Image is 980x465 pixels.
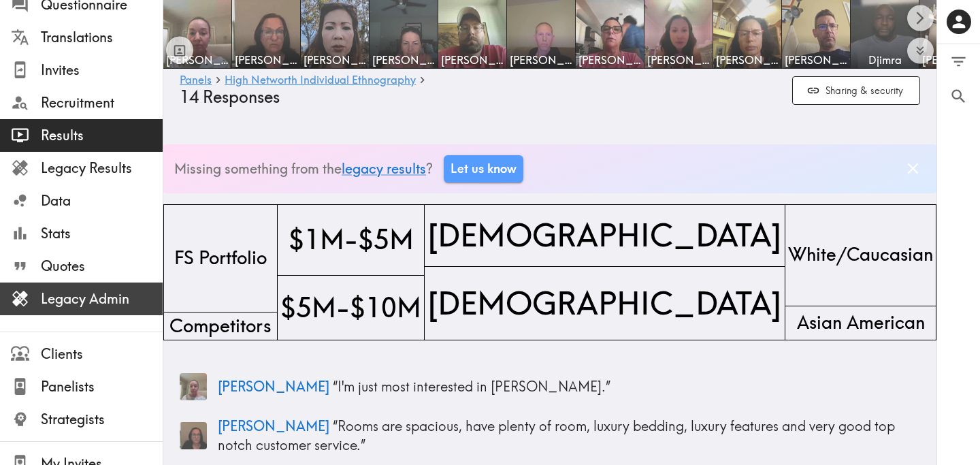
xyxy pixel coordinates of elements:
span: [PERSON_NAME] [372,52,435,67]
a: Let us know [444,155,523,182]
button: Toggle between responses and questions [166,37,193,64]
span: [PERSON_NAME] [647,52,710,67]
a: legacy results [342,160,426,177]
span: [PERSON_NAME] [166,52,229,67]
span: [PERSON_NAME] [578,52,641,67]
span: Quotes [41,257,163,276]
span: 14 Responses [180,87,280,107]
span: Stats [41,224,163,243]
button: Search [937,79,980,114]
span: Djimra [853,52,916,67]
span: [PERSON_NAME] [235,52,297,67]
span: Search [949,87,968,106]
span: Results [41,126,163,145]
span: Translations [41,28,163,47]
span: $5M-$10M [278,286,424,329]
button: Expand to show all items [907,37,934,64]
p: Missing something from the ? [174,159,433,178]
span: [PERSON_NAME] [510,52,572,67]
span: Filter Responses [949,52,968,71]
span: [PERSON_NAME] [218,378,329,395]
button: Dismiss banner [900,156,926,181]
span: FS Portfolio [171,242,269,274]
span: Recruitment [41,93,163,112]
button: Filter Responses [937,44,980,79]
span: Data [41,191,163,210]
span: [DEMOGRAPHIC_DATA] [425,278,785,327]
p: “ I'm just most interested in [PERSON_NAME]. ” [218,377,920,396]
img: Panelist thumbnail [180,422,207,449]
a: Panelist thumbnail[PERSON_NAME] “I'm just most interested in [PERSON_NAME].” [180,368,920,406]
a: Panelist thumbnail[PERSON_NAME] “Rooms are spacious, have plenty of room, luxury bedding, luxury ... [180,411,920,460]
p: “ Rooms are spacious, have plenty of room, luxury bedding, luxury features and very good top notc... [218,417,920,455]
span: White/Caucasian [785,240,936,270]
button: Sharing & security [792,76,920,106]
span: Asian American [794,308,928,338]
span: Strategists [41,410,163,429]
span: [PERSON_NAME] [304,52,366,67]
span: Legacy Results [41,159,163,178]
span: [PERSON_NAME] [218,417,329,434]
span: Competitors [167,310,274,342]
span: Panelists [41,377,163,396]
span: $1M-$5M [286,218,416,261]
span: [PERSON_NAME] [441,52,504,67]
span: Clients [41,344,163,364]
span: [DEMOGRAPHIC_DATA] [425,210,785,259]
a: Panels [180,74,212,87]
span: [PERSON_NAME] [716,52,779,67]
span: [PERSON_NAME] [785,52,847,67]
img: Panelist thumbnail [180,373,207,400]
span: Legacy Admin [41,289,163,308]
span: Invites [41,61,163,80]
a: High Networth Individual Ethnography [225,74,416,87]
button: Scroll right [907,5,934,31]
